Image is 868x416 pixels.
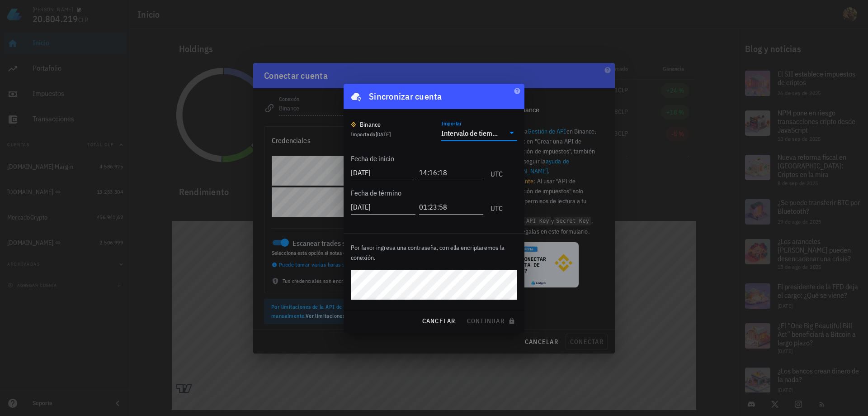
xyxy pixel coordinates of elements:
label: Fecha de término [351,188,401,197]
button: cancelar [418,313,459,329]
div: UTC [487,160,503,182]
input: 01:23:38 [419,200,484,214]
p: Por favor ingresa una contraseña, con ella encriptaremos la conexión. [351,243,517,263]
span: Importado [351,131,391,138]
span: [DATE] [376,131,391,138]
label: Importar [441,120,462,127]
span: cancelar [421,317,455,325]
input: 01:23:38 [419,165,484,180]
div: Sincronizar cuenta [369,89,442,104]
input: 2025-10-02 [351,200,415,214]
div: Intervalo de tiempo [441,129,498,138]
div: UTC [487,194,503,217]
input: 2025-10-02 [351,165,415,180]
div: ImportarIntervalo de tiempo [441,125,517,141]
div: Binance [360,120,381,129]
img: 270.png [351,122,356,127]
label: Fecha de inicio [351,154,394,163]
